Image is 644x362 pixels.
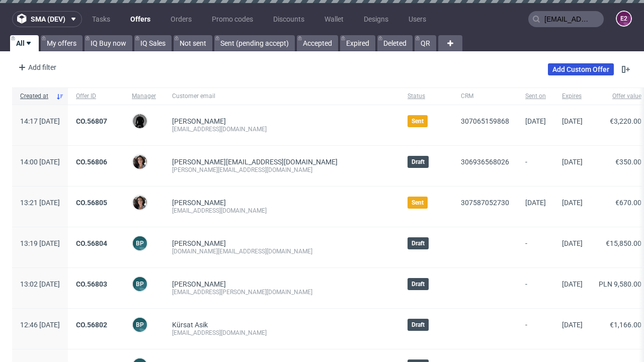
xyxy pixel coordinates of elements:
[20,280,60,288] span: 13:02 [DATE]
[20,239,60,247] span: 13:19 [DATE]
[412,239,425,247] span: Draft
[76,321,107,329] a: CO.56802
[267,11,310,27] a: Discounts
[562,239,583,247] span: [DATE]
[172,92,391,101] span: Customer email
[172,247,391,255] div: [DOMAIN_NAME][EMAIL_ADDRESS][DOMAIN_NAME]
[599,92,641,101] span: Offer value
[132,92,156,101] span: Manager
[172,280,226,288] a: [PERSON_NAME]
[562,280,583,288] span: [DATE]
[412,321,425,329] span: Draft
[76,239,107,247] a: CO.56804
[318,11,350,27] a: Wallet
[172,321,208,329] a: Kürsat Asik
[606,239,641,247] span: €15,850.00
[41,35,83,51] a: My offers
[525,239,546,255] span: -
[20,321,60,329] span: 12:46 [DATE]
[461,158,509,166] a: 306936568026
[610,321,641,329] span: €1,166.00
[20,117,60,125] span: 14:17 [DATE]
[172,239,226,247] a: [PERSON_NAME]
[412,117,424,125] span: Sent
[615,199,641,207] span: €670.00
[412,199,424,207] span: Sent
[172,158,338,166] span: [PERSON_NAME][EMAIL_ADDRESS][DOMAIN_NAME]
[76,117,107,125] a: CO.56807
[172,199,226,207] a: [PERSON_NAME]
[412,280,425,288] span: Draft
[615,158,641,166] span: €350.00
[525,158,546,174] span: -
[461,92,509,101] span: CRM
[461,117,509,125] a: 307065159868
[525,199,546,207] span: [DATE]
[133,318,147,332] figcaption: BP
[133,236,147,250] figcaption: BP
[14,59,58,75] div: Add filter
[206,11,259,27] a: Promo codes
[377,35,413,51] a: Deleted
[548,63,614,75] a: Add Custom Offer
[525,117,546,125] span: [DATE]
[358,11,394,27] a: Designs
[562,92,583,101] span: Expires
[617,12,631,26] figcaption: e2
[610,117,641,125] span: €3,220.00
[76,158,107,166] a: CO.56806
[172,288,391,296] div: [EMAIL_ADDRESS][PERSON_NAME][DOMAIN_NAME]
[412,158,425,166] span: Draft
[525,321,546,337] span: -
[599,280,641,288] span: PLN 9,580.00
[20,199,60,207] span: 13:21 [DATE]
[562,158,583,166] span: [DATE]
[562,117,583,125] span: [DATE]
[172,125,391,133] div: [EMAIL_ADDRESS][DOMAIN_NAME]
[86,11,116,27] a: Tasks
[76,199,107,207] a: CO.56805
[133,196,147,210] img: Moreno Martinez Cristina
[10,35,39,51] a: All
[174,35,212,51] a: Not sent
[12,11,82,27] button: sma (dev)
[172,329,391,337] div: [EMAIL_ADDRESS][DOMAIN_NAME]
[133,155,147,169] img: Moreno Martinez Cristina
[214,35,295,51] a: Sent (pending accept)
[133,277,147,291] figcaption: BP
[172,117,226,125] a: [PERSON_NAME]
[134,35,172,51] a: IQ Sales
[85,35,132,51] a: IQ Buy now
[172,166,391,174] div: [PERSON_NAME][EMAIL_ADDRESS][DOMAIN_NAME]
[562,199,583,207] span: [DATE]
[562,321,583,329] span: [DATE]
[461,199,509,207] a: 307587052730
[124,11,156,27] a: Offers
[408,92,445,101] span: Status
[133,114,147,128] img: Dawid Urbanowicz
[31,16,65,23] span: sma (dev)
[340,35,375,51] a: Expired
[403,11,432,27] a: Users
[76,92,116,101] span: Offer ID
[297,35,338,51] a: Accepted
[20,158,60,166] span: 14:00 [DATE]
[525,280,546,296] span: -
[172,207,391,215] div: [EMAIL_ADDRESS][DOMAIN_NAME]
[165,11,198,27] a: Orders
[415,35,436,51] a: QR
[20,92,52,101] span: Created at
[76,280,107,288] a: CO.56803
[525,92,546,101] span: Sent on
